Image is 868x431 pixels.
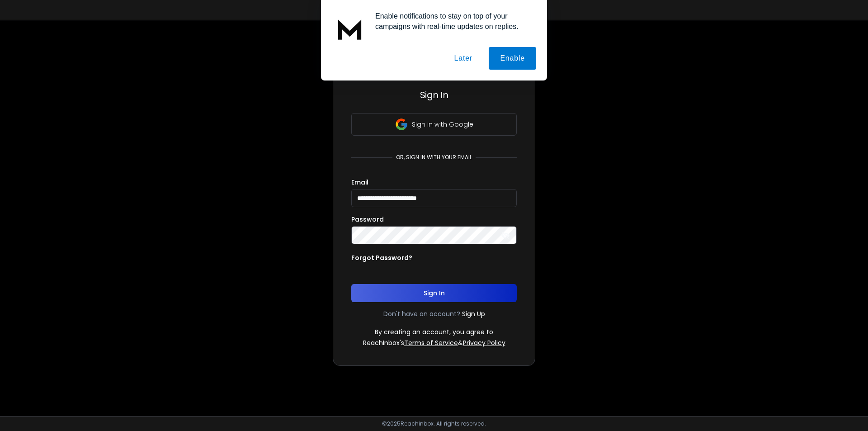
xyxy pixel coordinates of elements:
p: Sign in with Google [412,120,473,129]
a: Privacy Policy [463,338,505,347]
button: Sign in with Google [351,113,517,136]
div: Enable notifications to stay on top of your campaigns with real-time updates on replies. [368,11,536,32]
button: Later [443,47,483,70]
button: Sign In [351,284,517,302]
a: Sign Up [462,309,485,318]
h3: Sign In [351,89,517,101]
img: notification icon [332,11,368,47]
p: ReachInbox's & [363,338,505,347]
a: Terms of Service [404,338,458,347]
p: By creating an account, you agree to [375,327,493,336]
p: Forgot Password? [351,253,412,262]
p: Don't have an account? [383,309,460,318]
label: Email [351,179,368,185]
button: Enable [489,47,536,70]
p: © 2025 Reachinbox. All rights reserved. [382,420,486,427]
p: or, sign in with your email [392,154,476,161]
label: Password [351,216,384,223]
